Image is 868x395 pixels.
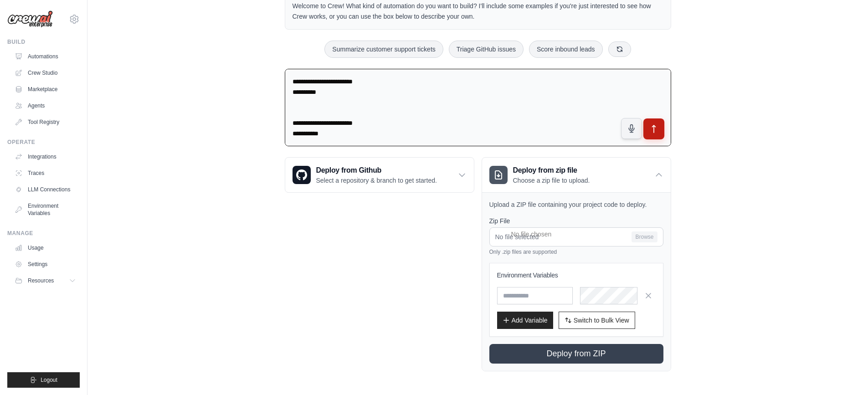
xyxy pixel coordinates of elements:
[316,176,437,185] p: Select a repository & branch to get started.
[11,49,80,64] a: Automations
[574,316,629,325] span: Switch to Bulk View
[7,38,80,46] div: Build
[7,10,53,28] img: Logo
[489,216,663,226] label: Zip File
[11,273,80,288] button: Resources
[449,41,524,58] button: Triage GitHub issues
[324,41,443,58] button: Summarize customer support tickets
[41,376,57,384] span: Logout
[822,351,868,395] iframe: Chat Widget
[7,230,80,237] div: Manage
[489,227,663,246] input: No file selected Browse
[11,199,80,221] a: Environment Variables
[497,312,553,329] button: Add Variable
[559,312,635,329] button: Switch to Bulk View
[316,165,437,176] h3: Deploy from Github
[489,200,663,209] p: Upload a ZIP file containing your project code to deploy.
[11,98,80,113] a: Agents
[529,41,603,58] button: Score inbound leads
[28,277,54,284] span: Resources
[497,271,656,280] h3: Environment Variables
[11,149,80,164] a: Integrations
[7,372,80,388] button: Logout
[513,176,590,185] p: Choose a zip file to upload.
[489,344,663,364] button: Deploy from ZIP
[11,166,80,180] a: Traces
[293,1,663,22] p: Welcome to Crew! What kind of automation do you want to build? I'll include some examples if you'...
[513,165,590,176] h3: Deploy from zip file
[11,182,80,197] a: LLM Connections
[11,66,80,80] a: Crew Studio
[11,241,80,255] a: Usage
[7,139,80,146] div: Operate
[11,115,80,129] a: Tool Registry
[489,248,663,256] p: Only .zip files are supported
[11,82,80,97] a: Marketplace
[11,257,80,272] a: Settings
